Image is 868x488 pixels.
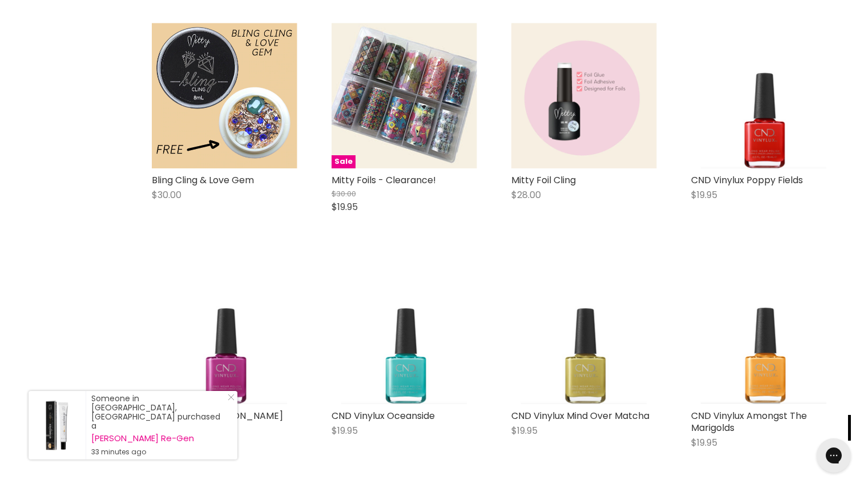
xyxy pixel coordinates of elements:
[228,394,235,401] svg: Close Icon
[701,23,826,168] img: CND Vinylux Poppy Fields
[341,259,467,404] img: CND Vinylux Oceanside
[332,409,435,422] a: CND Vinylux Oceanside
[701,259,826,404] img: CND Vinylux Amongst The Marigolds
[691,23,837,168] a: CND Vinylux Poppy Fields
[91,447,226,457] small: 33 minutes ago
[511,23,657,168] img: Mitty Foil Cling
[152,188,181,201] span: $30.00
[332,23,477,168] a: Mitty Foils - Clearance!Sale
[29,391,86,459] a: Visit product page
[691,259,837,404] a: CND Vinylux Amongst The Marigolds
[691,188,717,201] span: $19.95
[152,174,254,187] a: Bling Cling & Love Gem
[691,436,717,449] span: $19.95
[332,188,356,199] span: $30.00
[332,174,436,187] a: Mitty Foils - Clearance!
[91,394,226,457] div: Someone in [GEOGRAPHIC_DATA], [GEOGRAPHIC_DATA] purchased a
[332,259,477,404] a: CND Vinylux Oceanside
[511,174,576,187] a: Mitty Foil Cling
[223,394,235,405] a: Close Notification
[152,259,297,404] a: CND Vinylux Violet Rays
[511,188,541,201] span: $28.00
[91,434,226,443] a: [PERSON_NAME] Re-Gen
[811,434,857,477] iframe: Gorgias live chat messenger
[691,174,803,187] a: CND Vinylux Poppy Fields
[332,23,477,168] img: Mitty Foils - Clearance!
[152,23,297,168] img: Bling Cling & Love Gem
[511,259,657,404] a: CND Vinylux Mind Over Matcha
[511,409,649,422] a: CND Vinylux Mind Over Matcha
[162,259,287,404] img: CND Vinylux Violet Rays
[332,155,356,168] span: Sale
[511,424,538,437] span: $19.95
[332,424,358,437] span: $19.95
[521,259,647,404] img: CND Vinylux Mind Over Matcha
[691,409,807,434] a: CND Vinylux Amongst The Marigolds
[332,200,358,213] span: $19.95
